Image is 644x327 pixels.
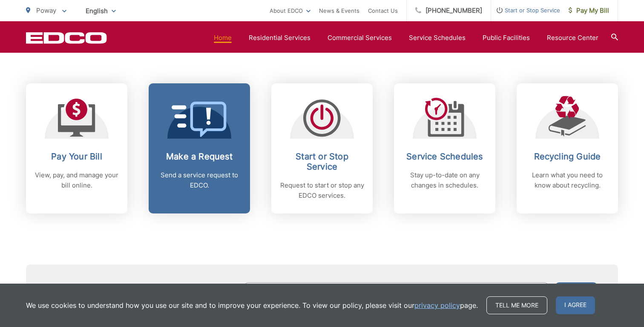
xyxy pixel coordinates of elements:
[525,151,609,162] h2: Recycling Guide
[486,296,547,314] a: Tell me more
[569,6,609,16] span: Pay My Bill
[26,83,127,213] a: Pay Your Bill View, pay, and manage your bill online.
[26,300,478,310] p: We use cookies to understand how you use our site and to improve your experience. To view our pol...
[394,83,495,213] a: Service Schedules Stay up-to-date on any changes in schedules.
[328,33,392,43] a: Commercial Services
[414,300,460,310] a: privacy policy
[157,151,241,162] h2: Make a Request
[280,180,364,201] p: Request to start or stop any EDCO services.
[244,282,549,302] input: Enter your email address...
[157,170,241,191] p: Send a service request to EDCO.
[555,282,598,302] button: Submit
[79,3,122,18] span: English
[214,33,232,43] a: Home
[249,33,310,43] a: Residential Services
[34,151,119,162] h2: Pay Your Bill
[280,151,364,172] h2: Start or Stop Service
[149,83,250,213] a: Make a Request Send a service request to EDCO.
[34,170,119,191] p: View, pay, and manage your bill online.
[368,6,398,16] a: Contact Us
[26,32,107,44] a: EDCD logo. Return to the homepage.
[409,33,466,43] a: Service Schedules
[402,151,487,162] h2: Service Schedules
[36,6,56,14] span: Poway
[525,170,609,191] p: Learn what you need to know about recycling.
[556,296,595,314] span: I agree
[319,6,359,16] a: News & Events
[517,83,618,213] a: Recycling Guide Learn what you need to know about recycling.
[483,33,530,43] a: Public Facilities
[402,170,487,191] p: Stay up-to-date on any changes in schedules.
[270,6,310,16] a: About EDCO
[547,33,598,43] a: Resource Center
